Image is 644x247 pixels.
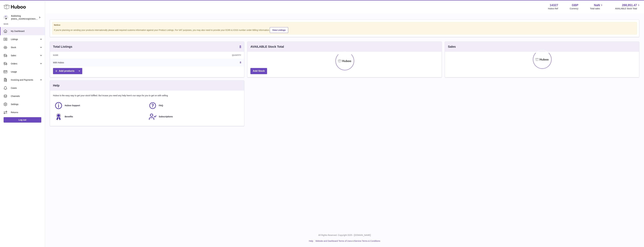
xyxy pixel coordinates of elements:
[594,3,600,7] span: NaN
[250,45,284,49] h3: AVAILABLE Stock Total
[239,45,241,49] a: 8
[11,79,39,81] span: Invoicing and Payments
[159,115,173,118] span: Subscriptions
[548,7,558,10] div: Huboo Ref
[11,95,43,98] span: Channels
[54,27,635,33] div: If you're planning on sending your products internationally please add required customs informati...
[54,102,146,110] a: Huboo Support
[590,7,603,10] span: Total sales
[149,113,240,121] a: Subscriptions
[315,240,351,242] a: Website and Dashboard Terms of Use
[53,83,59,88] h3: Help
[11,103,43,106] span: Settings
[572,3,578,7] strong: GBP
[615,7,640,10] span: AVAILABLE Stock Total
[54,113,146,121] a: Benefits
[550,3,558,7] strong: 14327
[615,3,640,10] a: 288,951.47 AVAILABLE Stock Total
[239,45,241,48] strong: 8
[50,52,152,59] th: Name
[54,24,635,26] strong: Notice
[11,18,44,20] span: [EMAIL_ADDRESS][DOMAIN_NAME]
[590,3,603,10] a: NaN Total sales
[11,54,39,57] span: Sales
[11,46,39,49] span: Stock
[250,68,267,74] a: Add Stock
[314,240,380,242] li: and
[53,45,72,49] h3: Total Listings
[11,30,43,33] span: My Dashboard
[53,68,82,74] a: Add products
[622,3,637,7] span: 288,951.47
[11,111,43,114] span: Returns
[11,87,43,90] span: Cases
[65,115,73,118] span: Benefits
[11,15,38,20] div: Bublishing
[50,59,152,66] td: With Huboo
[4,15,8,20] img: internalAdmin-14327@internal.huboo.com
[65,104,80,107] span: Huboo Support
[240,61,241,64] a: 8
[309,240,313,242] a: Help
[159,104,163,107] span: FAQ
[47,234,642,237] p: All Rights Reserved. Copyright 2025 - [DOMAIN_NAME]
[149,102,240,110] a: FAQ
[11,38,39,41] span: Listings
[270,27,288,33] a: View Listings
[354,240,380,242] a: Service Terms & Conditions
[53,94,241,97] p: Huboo is the easy way to get your stock fulfilled. But incase you need any help here's our ways f...
[4,117,41,123] a: Log out
[11,62,39,65] span: Orders
[152,52,244,59] th: Quantity
[11,70,43,73] span: Usage
[570,7,578,10] div: Currency
[448,45,456,49] h3: Sales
